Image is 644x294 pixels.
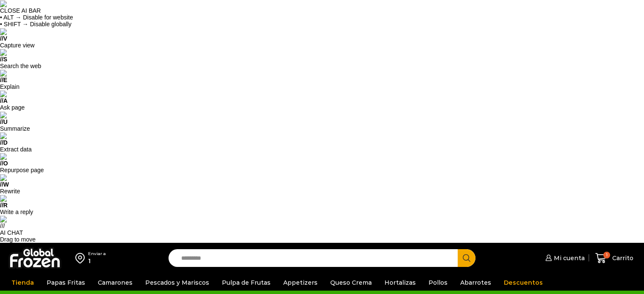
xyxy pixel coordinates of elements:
span: Mi cuenta [552,254,585,262]
a: 1 Carrito [593,248,636,268]
a: Abarrotes [456,275,495,291]
span: 1 [603,252,610,258]
a: Tienda [7,275,38,291]
a: Papas Fritas [42,275,89,291]
a: Pescados y Mariscos [141,275,213,291]
div: Enviar a [88,251,106,257]
a: Queso Crema [326,275,376,291]
button: Search button [458,249,475,267]
a: Camarones [94,275,137,291]
a: Mi cuenta [543,250,585,267]
img: address-field-icon.svg [75,251,88,265]
a: Descuentos [500,275,547,291]
a: Appetizers [279,275,322,291]
div: 1 [88,257,106,265]
a: Pollos [424,275,452,291]
a: Pulpa de Frutas [218,275,275,291]
a: Hortalizas [380,275,420,291]
span: Carrito [610,254,633,262]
